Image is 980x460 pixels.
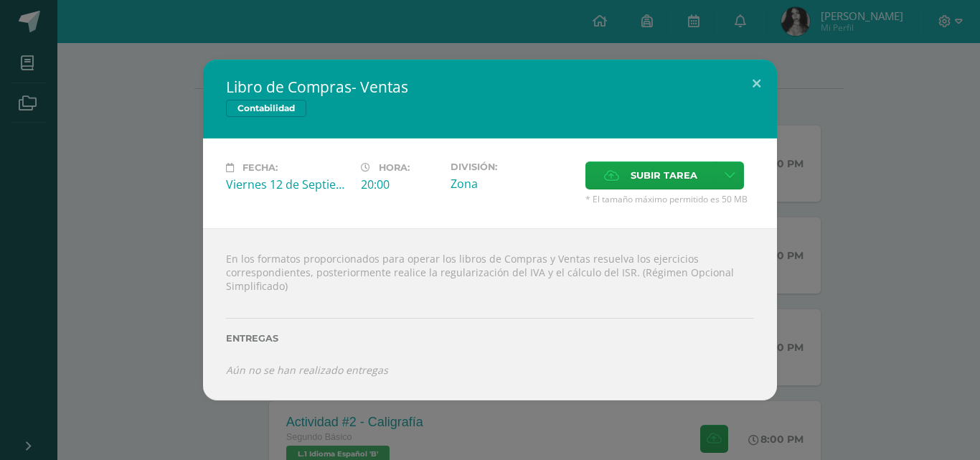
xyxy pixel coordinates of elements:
span: Contabilidad [226,100,306,117]
div: Zona [451,176,574,192]
h2: Libro de Compras- Ventas [226,77,754,97]
div: 20:00 [361,177,439,192]
label: División: [451,161,574,172]
div: En los formatos proporcionados para operar los libros de Compras y Ventas resuelva los ejercicios... [203,228,777,400]
span: Subir tarea [631,162,697,189]
i: Aún no se han realizado entregas [226,363,388,377]
label: Entregas [226,333,754,344]
span: Hora: [379,162,410,173]
div: Viernes 12 de Septiembre [226,177,349,192]
span: Fecha: [242,162,278,173]
span: * El tamaño máximo permitido es 50 MB [585,193,754,205]
button: Close (Esc) [736,60,777,108]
